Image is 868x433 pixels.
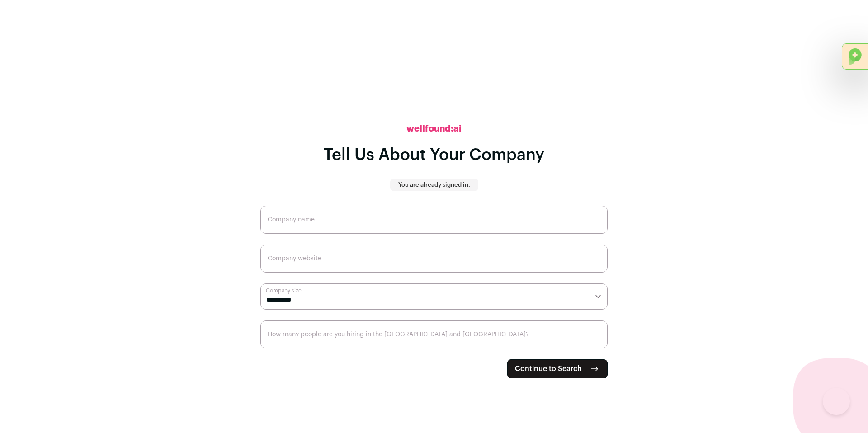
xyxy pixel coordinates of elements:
h1: Tell Us About Your Company [324,146,544,164]
p: You are already signed in. [398,181,470,188]
iframe: Toggle Customer Support [823,388,850,415]
h2: wellfound:ai [406,122,462,135]
input: Company website [260,245,608,273]
input: Company name [260,206,608,234]
input: How many people are you hiring in the US and Canada? [260,320,608,348]
span: Continue to Search [515,363,582,374]
button: Continue to Search [507,359,608,378]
